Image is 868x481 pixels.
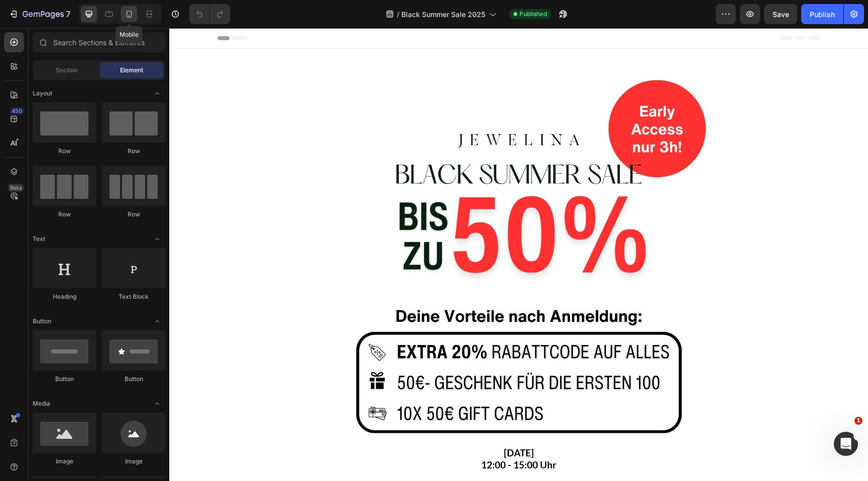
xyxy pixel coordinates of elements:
[102,147,165,156] div: Row
[33,457,96,466] div: Image
[120,66,143,75] span: Element
[102,457,165,466] div: Image
[66,8,70,20] p: 7
[169,28,868,481] iframe: Design area
[4,4,75,24] button: 7
[33,317,51,326] span: Button
[33,32,165,52] input: Search Sections & Elements
[33,375,96,384] div: Button
[773,10,789,19] span: Save
[33,210,96,219] div: Row
[189,4,230,24] div: Undo/Redo
[149,313,165,329] span: Toggle open
[33,399,50,408] span: Media
[10,107,24,115] div: 450
[33,147,96,156] div: Row
[810,9,835,20] div: Publish
[102,375,165,384] div: Button
[8,184,24,192] div: Beta
[335,419,365,430] strong: [DATE]
[102,292,165,301] div: Text Block
[312,431,387,442] strong: 12:00 - 15:00 Uhr
[834,432,858,456] iframe: Intercom live chat
[33,292,96,301] div: Heading
[56,66,77,75] span: Section
[397,9,399,20] span: /
[149,231,165,247] span: Toggle open
[519,10,547,19] span: Published
[33,89,52,98] span: Layout
[149,85,165,101] span: Toggle open
[854,417,862,425] span: 1
[33,234,45,244] span: Text
[801,4,843,24] button: Publish
[149,452,551,464] span: Custom Code
[401,9,485,20] span: Black Summer Sale 2025
[102,210,165,219] div: Row
[764,4,797,24] button: Save
[149,396,165,412] span: Toggle open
